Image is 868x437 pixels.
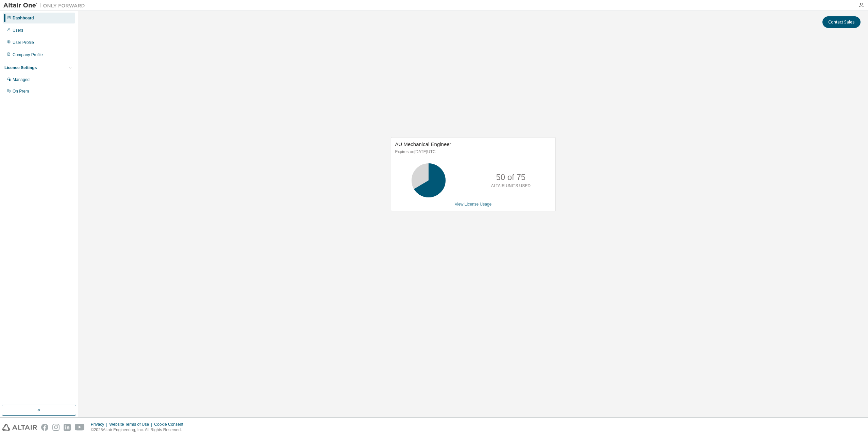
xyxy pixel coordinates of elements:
[455,202,492,207] a: View License Usage
[75,424,85,431] img: youtube.svg
[91,427,187,433] p: © 2025 Altair Engineering, Inc. All Rights Reserved.
[491,183,531,189] p: ALTAIR UNITS USED
[91,422,109,427] div: Privacy
[13,40,34,45] div: User Profile
[64,424,71,431] img: linkedin.svg
[395,141,451,147] span: AU Mechanical Engineer
[13,28,23,33] div: Users
[496,172,525,183] p: 50 of 75
[109,422,154,427] div: Website Terms of Use
[154,422,187,427] div: Cookie Consent
[13,88,29,94] div: On Prem
[395,149,550,155] p: Expires on [DATE] UTC
[4,65,37,70] div: License Settings
[13,15,34,21] div: Dashboard
[52,424,60,431] img: instagram.svg
[822,16,861,28] button: Contact Sales
[13,52,43,58] div: Company Profile
[13,77,30,82] div: Managed
[3,2,88,9] img: Altair One
[2,424,37,431] img: altair_logo.svg
[41,424,48,431] img: facebook.svg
